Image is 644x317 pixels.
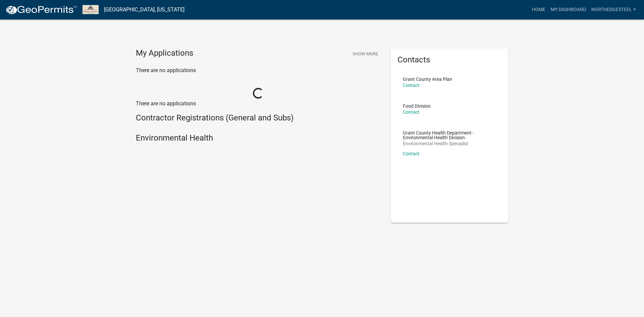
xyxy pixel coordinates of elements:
h5: Contacts [397,55,501,65]
p: Food Division [403,104,431,108]
a: Contact [403,83,420,88]
p: Environmental Health Specialist [403,141,496,146]
button: Show More [350,48,381,59]
p: There are no applications [136,66,381,74]
img: Grant County, Indiana [83,5,99,14]
h4: Contractor Registrations (General and Subs) [136,113,381,123]
a: Contact [403,109,420,115]
p: There are no applications [136,100,381,108]
h4: Environmental Health [136,133,381,143]
h4: My Applications [136,48,193,58]
a: Contact [403,151,420,156]
a: My Dashboard [548,3,589,16]
a: Home [529,3,548,16]
a: NorthedgeSteel [589,3,639,16]
a: [GEOGRAPHIC_DATA], [US_STATE] [104,4,184,15]
p: Grant County Area Plan [403,77,452,82]
p: Grant County Health Department - Environmental Health Division [403,130,496,140]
